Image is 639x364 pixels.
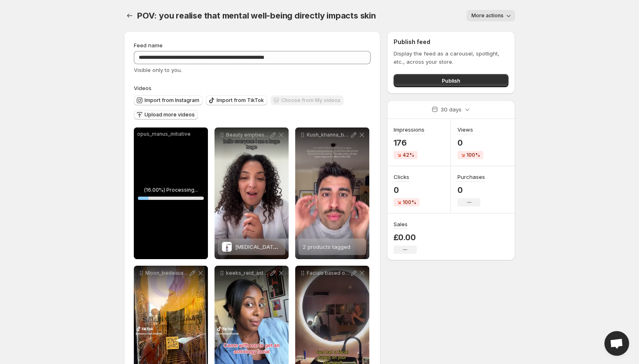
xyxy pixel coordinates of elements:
[457,185,485,195] p: 0
[441,105,462,114] p: 30 days
[222,242,232,252] img: cancer zodiac face oil®
[394,173,409,181] h3: Clicks
[394,185,420,195] p: 0
[226,132,269,138] p: Beauty empties Another Favourite of mine is the Children of EarthCancer Face Oil. Have you tried ...
[394,220,408,228] h3: Sales
[134,85,152,91] span: Videos
[394,74,508,87] button: Publish
[307,270,350,276] p: Facials based on your star sign Sign us up Tap the link in timeoutlondons bio for our full guide ...
[471,12,504,19] span: More actions
[137,11,376,21] span: POV: you realise that mental well-being directly impacts skin
[235,243,322,250] span: [MEDICAL_DATA] zodiac face oil®
[457,173,485,181] h3: Purchases
[307,132,350,138] p: Kush_khanna_best face_oil_barry's Bootcamp
[134,95,203,105] button: Import from Instagram
[215,128,289,259] div: Beauty empties Another Favourite of mine is the Children of EarthCancer Face Oil. Have you tried ...
[137,131,205,137] p: opus_manus_initiative
[134,42,163,49] span: Feed name
[134,110,198,120] button: Upload more videos
[145,111,195,118] span: Upload more videos
[457,125,473,134] h3: Views
[206,95,267,105] button: Import from TikTok
[442,77,460,85] span: Publish
[226,270,269,276] p: keeks_reid_astrofacial_children of earth skincare
[394,125,424,134] h3: Impressions
[394,138,424,148] p: 176
[134,128,208,259] div: opus_manus_initiative(16.00%) Processing...16%
[457,138,483,148] p: 0
[394,38,508,46] h2: Publish feed
[403,152,414,158] span: 42%
[394,49,508,66] p: Display the feed as a carousel, spotlight, etc., across your store.
[604,331,629,356] div: Open chat
[217,97,264,104] span: Import from TikTok
[145,270,188,276] p: Moon_bedeaux_children of Earth skincare
[466,10,515,21] button: More actions
[145,97,199,104] span: Import from Instagram
[124,10,135,21] button: Settings
[303,243,350,250] span: 2 products tagged
[466,152,480,158] span: 100%
[403,199,416,206] span: 100%
[394,232,417,242] p: £0.00
[295,128,369,259] div: Kush_khanna_best face_oil_barry's Bootcamp2 products tagged
[134,67,182,73] span: Visible only to you.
